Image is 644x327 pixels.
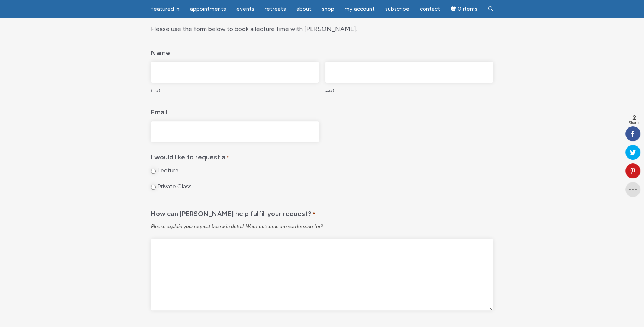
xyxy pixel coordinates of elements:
[296,6,312,12] span: About
[151,103,167,118] label: Email
[292,2,316,16] a: About
[157,167,178,175] label: Lecture
[260,2,290,16] a: Retreats
[340,2,379,16] a: My Account
[151,6,180,12] span: featured in
[186,2,231,16] a: Appointments
[151,23,493,35] p: Please use the form below to book a lecture time with [PERSON_NAME].
[325,83,493,96] label: Last
[420,6,440,12] span: Contact
[381,2,414,16] a: Subscribe
[232,2,259,16] a: Events
[628,121,640,125] span: Shares
[151,204,315,220] label: How can [PERSON_NAME] help fulfill your request?
[628,114,640,121] span: 2
[322,6,334,12] span: Shop
[157,183,192,191] label: Private Class
[151,148,493,164] legend: I would like to request a
[385,6,409,12] span: Subscribe
[451,6,458,12] i: Cart
[345,6,375,12] span: My Account
[318,2,339,16] a: Shop
[146,2,184,16] a: featured in
[265,6,286,12] span: Retreats
[190,6,226,12] span: Appointments
[446,1,482,16] a: Cart0 items
[236,6,254,12] span: Events
[415,2,445,16] a: Contact
[151,223,493,230] div: Please explain your request below in detail. What outcome are you looking for?
[151,43,493,59] legend: Name
[458,6,477,12] span: 0 items
[151,83,319,96] label: First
